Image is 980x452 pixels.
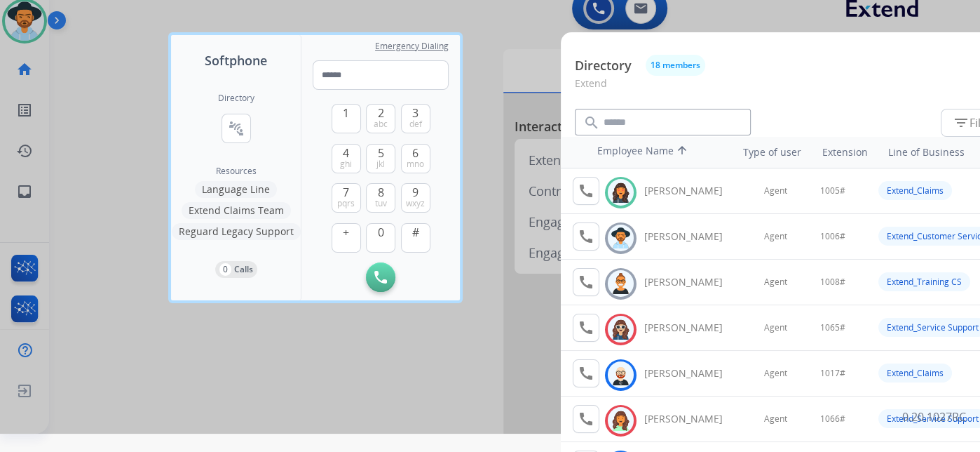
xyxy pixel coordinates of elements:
[366,144,395,173] button: 5jkl
[401,183,430,213] button: 9wxyz
[412,145,418,161] span: 6
[378,145,384,161] span: 5
[820,231,845,242] span: 1006#
[332,104,361,133] button: 1
[644,275,738,289] div: [PERSON_NAME]
[820,277,845,288] span: 1008#
[343,145,349,161] span: 4
[406,198,425,209] span: wxyz
[578,365,594,382] mat-icon: call
[764,231,787,242] span: Agent
[195,181,277,198] button: Language Line
[228,120,245,137] mat-icon: connect_without_contact
[583,114,600,131] mat-icon: search
[820,322,845,333] span: 1065#
[820,368,845,379] span: 1017#
[366,183,395,213] button: 8tuv
[611,319,631,340] img: avatar
[218,93,254,104] h2: Directory
[337,198,355,209] span: pqrs
[764,322,787,333] span: Agent
[343,184,349,201] span: 7
[590,137,716,168] th: Employee Name
[409,119,422,130] span: def
[723,138,808,166] th: Type of user
[764,277,787,288] span: Agent
[401,223,430,253] button: #
[820,185,845,197] span: 1005#
[644,184,738,198] div: [PERSON_NAME]
[644,366,738,380] div: [PERSON_NAME]
[343,105,349,121] span: 1
[407,159,424,170] span: mno
[340,159,352,170] span: ghi
[172,223,301,240] button: Reguard Legacy Support
[644,412,738,426] div: [PERSON_NAME]
[878,364,952,383] div: Extend_Claims
[215,261,257,278] button: 0Calls
[205,51,267,70] span: Softphone
[764,413,787,425] span: Agent
[820,413,845,425] span: 1066#
[343,224,349,241] span: +
[332,183,361,213] button: 7pqrs
[401,104,430,133] button: 3def
[578,319,594,336] mat-icon: call
[578,182,594,199] mat-icon: call
[366,223,395,253] button: 0
[611,273,631,295] img: avatar
[878,181,952,200] div: Extend_Claims
[378,184,384,201] span: 8
[578,274,594,291] mat-icon: call
[219,263,231,276] p: 0
[611,364,631,386] img: avatar
[378,105,384,121] span: 2
[332,223,361,253] button: +
[815,138,874,166] th: Extension
[234,263,253,276] p: Calls
[216,166,257,177] span: Resources
[953,114,969,131] mat-icon: filter_list
[412,184,418,201] span: 9
[375,198,387,209] span: tuv
[375,41,449,52] span: Emergency Dialing
[366,104,395,133] button: 2abc
[878,272,970,291] div: Extend_Training CS
[575,56,632,75] p: Directory
[374,271,387,284] img: call-button
[611,227,631,249] img: avatar
[646,55,705,76] button: 18 members
[374,119,388,130] span: abc
[412,105,418,121] span: 3
[378,224,384,241] span: 0
[764,185,787,197] span: Agent
[182,202,291,219] button: Extend Claims Team
[611,182,631,204] img: avatar
[644,321,738,335] div: [PERSON_NAME]
[578,228,594,245] mat-icon: call
[674,144,690,161] mat-icon: arrow_upward
[764,368,787,379] span: Agent
[401,144,430,173] button: 6mno
[644,230,738,244] div: [PERSON_NAME]
[412,224,419,241] span: #
[902,408,966,425] p: 0.20.1027RC
[578,411,594,427] mat-icon: call
[611,410,631,432] img: avatar
[376,159,385,170] span: jkl
[332,144,361,173] button: 4ghi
